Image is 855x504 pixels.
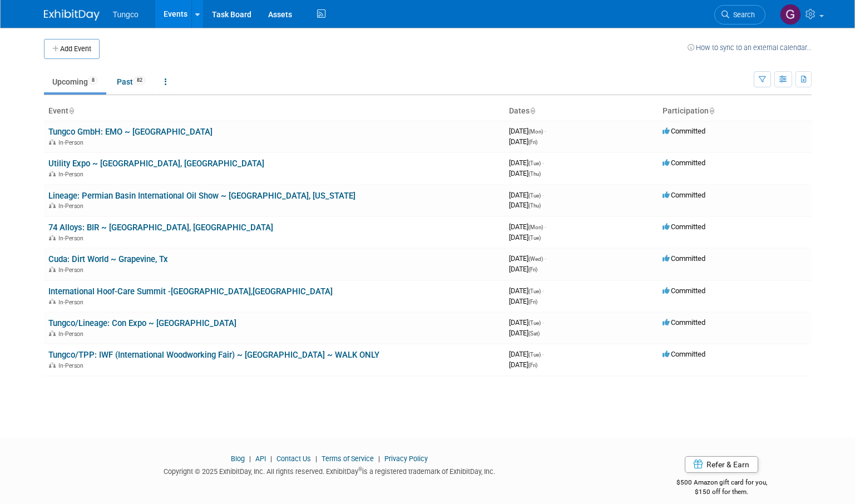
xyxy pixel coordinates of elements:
span: [DATE] [509,350,544,358]
span: [DATE] [509,297,537,305]
span: (Tue) [528,160,541,166]
a: Privacy Policy [384,454,428,463]
span: (Tue) [528,352,541,358]
sup: ® [358,466,362,472]
span: (Tue) [528,288,541,294]
span: (Fri) [528,299,537,305]
span: [DATE] [509,329,540,337]
a: Refer & Earn [685,456,758,473]
div: Copyright © 2025 ExhibitDay, Inc. All rights reserved. ExhibitDay is a registered trademark of Ex... [44,464,616,477]
span: - [542,286,544,295]
span: (Tue) [528,192,541,199]
span: In-Person [58,202,87,210]
a: Sort by Start Date [530,106,535,115]
th: Event [44,102,505,121]
img: ExhibitDay [44,9,100,21]
img: In-Person Event [49,171,56,176]
span: [DATE] [509,169,541,177]
span: - [542,159,544,167]
span: Committed [663,223,705,231]
span: [DATE] [509,127,546,135]
span: [DATE] [509,201,541,209]
span: | [246,454,254,463]
span: (Mon) [528,129,543,135]
span: (Wed) [528,256,543,262]
span: | [268,454,275,463]
span: [DATE] [509,254,546,263]
img: In-Person Event [49,202,56,208]
span: (Thu) [528,202,541,209]
span: (Sat) [528,330,540,337]
button: Add Event [44,39,100,59]
span: [DATE] [509,286,544,295]
span: [DATE] [509,191,544,199]
a: Tungco GmbH: EMO ~ [GEOGRAPHIC_DATA] [48,127,212,137]
span: Committed [663,127,705,135]
span: | [313,454,320,463]
span: Committed [663,350,705,358]
span: - [542,318,544,327]
span: - [542,350,544,358]
span: 8 [88,76,98,85]
span: Committed [663,159,705,167]
span: - [545,127,546,135]
img: In-Person Event [49,362,56,368]
span: (Thu) [528,171,541,177]
span: Search [729,11,755,19]
span: [DATE] [509,265,537,273]
span: (Fri) [528,266,537,273]
a: Terms of Service [322,454,374,463]
span: Tungco [113,10,139,19]
div: $500 Amazon gift card for you, [632,471,812,496]
a: International Hoof-Care Summit -[GEOGRAPHIC_DATA],[GEOGRAPHIC_DATA] [48,286,333,297]
a: Upcoming8 [44,71,106,92]
span: Committed [663,191,705,199]
span: [DATE] [509,360,537,369]
span: 82 [134,76,146,85]
span: [DATE] [509,233,541,241]
span: Committed [663,318,705,327]
img: Gloria Chilcutt [780,4,801,25]
img: In-Person Event [49,266,56,272]
span: (Fri) [528,139,537,145]
span: [DATE] [509,223,546,231]
img: In-Person Event [49,235,56,240]
span: | [375,454,383,463]
span: (Mon) [528,224,543,230]
span: - [542,191,544,199]
span: [DATE] [509,137,537,146]
a: API [255,454,266,463]
span: - [545,223,546,231]
span: Committed [663,254,705,263]
span: In-Person [58,362,87,369]
span: Committed [663,286,705,295]
a: Past82 [108,71,154,92]
a: Blog [231,454,245,463]
a: Tungco/Lineage: Con Expo ~ [GEOGRAPHIC_DATA] [48,318,236,328]
span: In-Person [58,299,87,306]
span: (Tue) [528,235,541,241]
span: In-Person [58,235,87,242]
a: Sort by Participation Type [709,106,714,115]
img: In-Person Event [49,139,56,145]
a: Contact Us [276,454,311,463]
span: In-Person [58,330,87,338]
span: In-Person [58,171,87,178]
a: Sort by Event Name [68,106,74,115]
a: Search [714,5,765,24]
th: Dates [505,102,658,121]
img: In-Person Event [49,299,56,304]
img: In-Person Event [49,330,56,336]
span: - [545,254,546,263]
a: Tungco/TPP: IWF (International Woodworking Fair) ~ [GEOGRAPHIC_DATA] ~ WALK ONLY [48,350,379,360]
span: In-Person [58,266,87,274]
span: In-Person [58,139,87,146]
span: (Tue) [528,320,541,326]
th: Participation [658,102,812,121]
span: [DATE] [509,318,544,327]
a: How to sync to an external calendar... [688,43,812,52]
span: (Fri) [528,362,537,368]
a: Lineage: Permian Basin International Oil Show ~ [GEOGRAPHIC_DATA], [US_STATE] [48,191,355,201]
span: [DATE] [509,159,544,167]
div: $150 off for them. [632,487,812,497]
